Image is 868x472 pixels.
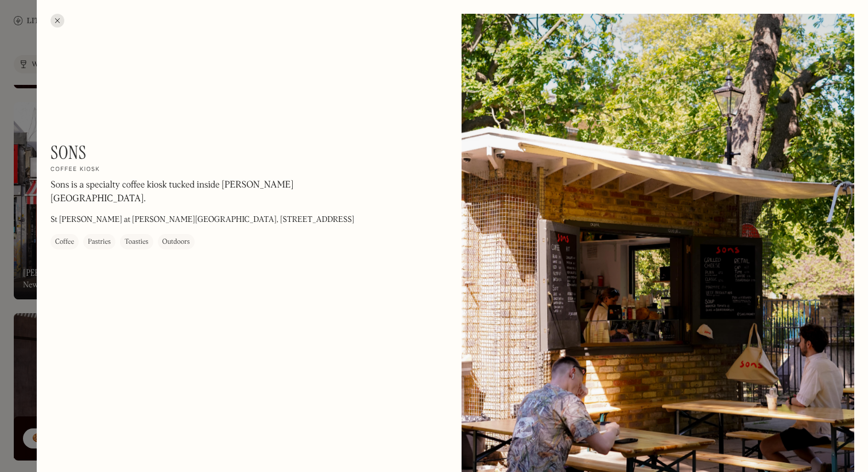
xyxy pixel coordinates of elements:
div: Toasties [125,236,148,248]
p: St [PERSON_NAME] at [PERSON_NAME][GEOGRAPHIC_DATA], [STREET_ADDRESS] [51,214,354,226]
h2: Coffee kiosk [51,166,100,174]
div: Outdoors [162,236,190,248]
div: Pastries [88,236,111,248]
div: Coffee [55,236,74,248]
h1: Sons [51,142,86,163]
p: Sons is a specialty coffee kiosk tucked inside [PERSON_NAME][GEOGRAPHIC_DATA]. [51,178,361,206]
